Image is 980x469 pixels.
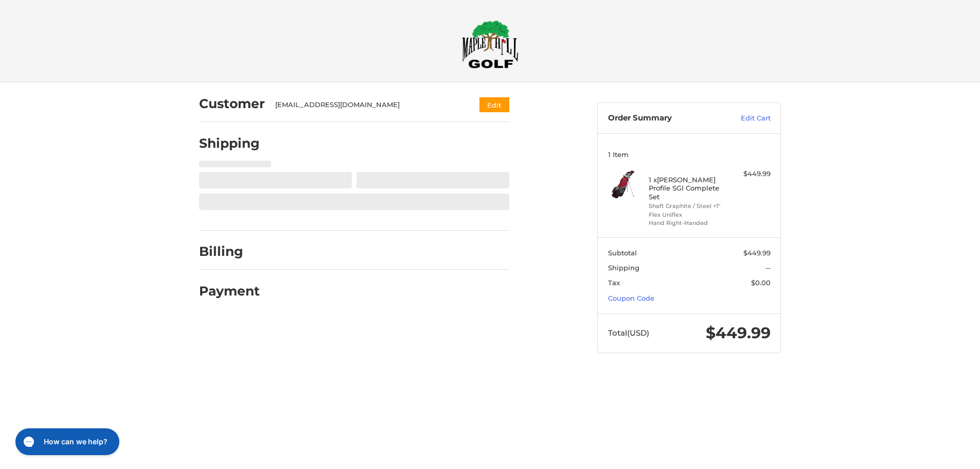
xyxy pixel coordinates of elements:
span: Tax [608,279,620,287]
h2: Shipping [199,135,260,151]
iframe: Google Customer Reviews [895,441,980,469]
h2: Customer [199,96,265,112]
h2: Payment [199,283,260,299]
button: Edit [479,97,509,112]
li: Hand Right-Handed [649,219,727,228]
h3: 1 Item [608,150,771,159]
div: [EMAIL_ADDRESS][DOMAIN_NAME] [275,100,460,110]
a: Coupon Code [608,294,654,302]
h2: Billing [199,244,259,259]
span: -- [765,264,771,272]
span: Subtotal [608,249,637,257]
h3: Order Summary [608,113,719,124]
iframe: Gorgias live chat messenger [10,425,122,459]
span: $0.00 [751,279,771,287]
div: $449.99 [730,169,771,179]
li: Shaft Graphite / Steel +1" [649,202,727,211]
span: $449.99 [706,323,771,342]
img: Maple Hill Golf [462,20,519,68]
span: $449.99 [743,249,771,257]
a: Edit Cart [719,113,771,124]
h4: 1 x [PERSON_NAME] Profile SGI Complete Set [649,176,727,201]
span: Total (USD) [608,328,649,338]
li: Flex Uniflex [649,211,727,219]
span: Shipping [608,264,639,272]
